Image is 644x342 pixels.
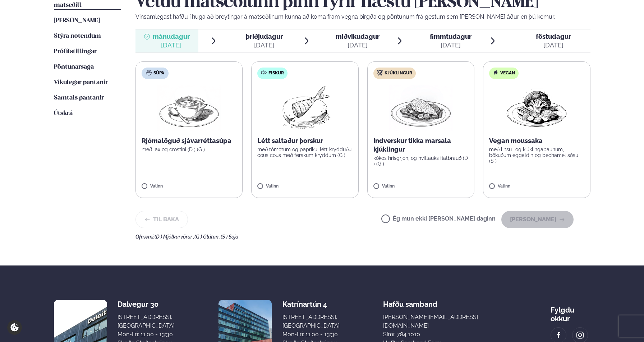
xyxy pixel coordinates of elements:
[153,33,190,40] span: mánudagur
[118,313,175,330] div: [STREET_ADDRESS], [GEOGRAPHIC_DATA]
[373,137,469,154] p: Indverskur tikka marsala kjúklingur
[268,70,284,76] span: Fiskur
[383,294,437,309] span: Hafðu samband
[153,70,164,76] span: Súpa
[54,64,94,70] span: Pöntunarsaga
[135,234,590,240] div: Ofnæmi:
[153,41,190,50] div: [DATE]
[54,95,104,101] span: Samtals pantanir
[54,110,73,116] span: Útskrá
[336,33,379,40] span: miðvikudagur
[54,18,100,24] span: [PERSON_NAME]
[54,33,101,39] span: Stýra notendum
[135,13,590,21] p: Vinsamlegast hafðu í huga að breytingar á matseðlinum kunna að koma fram vegna birgða og pöntunum...
[54,79,108,85] span: Vikulegar pantanir
[489,147,584,164] p: með linsu- og kjúklingabaunum, bökuðum eggaldin og bechamel sósu (S )
[576,331,584,339] img: image alt
[273,85,337,131] img: Fish.png
[551,300,590,323] div: Fylgdu okkur
[54,109,73,118] a: Útskrá
[377,70,383,75] img: chicken.svg
[246,33,283,40] span: þriðjudagur
[430,41,471,50] div: [DATE]
[493,70,498,75] img: Vegan.svg
[54,63,94,71] a: Pöntunarsaga
[221,234,239,240] span: (S ) Soja
[118,330,175,339] div: Mon-Fri: 11:00 - 13:30
[257,147,353,158] p: með tómötum og papriku, létt krydduðu cous cous með ferskum kryddum (G )
[246,41,283,50] div: [DATE]
[54,47,97,56] a: Prófílstillingar
[142,137,237,145] p: Rjómalöguð sjávarréttasúpa
[383,313,507,330] a: [PERSON_NAME][EMAIL_ADDRESS][DOMAIN_NAME]
[146,70,152,75] img: soup.svg
[385,70,412,76] span: Kjúklingur
[118,300,175,309] div: Dalvegur 30
[282,300,340,309] div: Katrínartún 4
[389,85,452,131] img: Chicken-breast.png
[282,313,340,330] div: [STREET_ADDRESS], [GEOGRAPHIC_DATA]
[536,41,571,50] div: [DATE]
[536,33,571,40] span: föstudagur
[500,70,515,76] span: Vegan
[430,33,471,40] span: fimmtudagur
[155,234,194,240] span: (D ) Mjólkurvörur ,
[383,330,507,339] p: Sími: 784 1010
[194,234,221,240] span: (G ) Glúten ,
[54,32,101,41] a: Stýra notendum
[489,137,584,145] p: Vegan moussaka
[501,211,574,228] button: [PERSON_NAME]
[142,147,237,152] p: með lax og crostini (D ) (G )
[54,78,108,87] a: Vikulegar pantanir
[54,17,100,25] a: [PERSON_NAME]
[157,85,221,131] img: Soup.png
[282,330,340,339] div: Mon-Fri: 11:00 - 13:30
[336,41,379,50] div: [DATE]
[261,70,267,75] img: fish.svg
[373,155,469,167] p: kókos hrísgrjón, og hvítlauks flatbrauð (D ) (G )
[257,137,353,145] p: Létt saltaður þorskur
[505,85,568,131] img: Vegan.png
[555,331,562,339] img: image alt
[54,94,104,102] a: Samtals pantanir
[7,320,22,335] a: Cookie settings
[54,48,97,55] span: Prófílstillingar
[135,211,188,228] button: Til baka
